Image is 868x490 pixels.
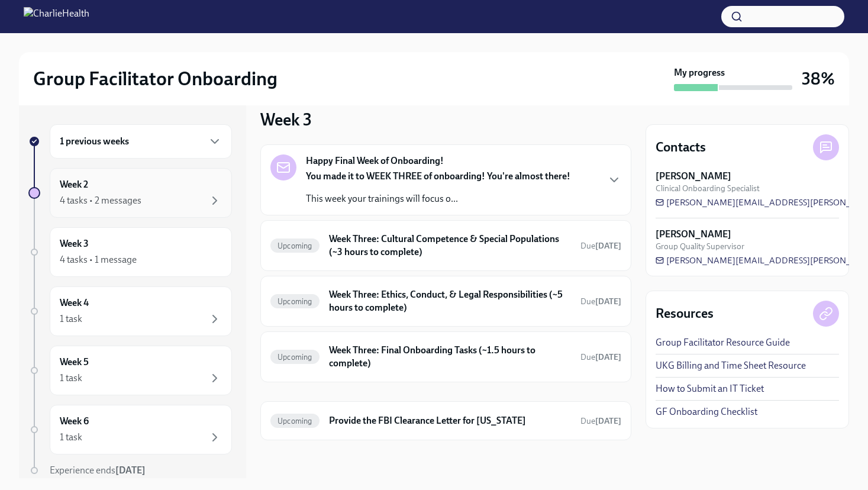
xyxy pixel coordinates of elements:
[60,178,88,191] h6: Week 2
[60,312,82,325] div: 1 task
[595,416,621,426] strong: [DATE]
[580,296,621,307] span: September 29th, 2025 08:00
[580,240,621,252] span: September 29th, 2025 08:00
[306,170,570,182] strong: You made it to WEEK THREE of onboarding! You're almost there!
[306,192,570,205] p: This week your trainings will focus o...
[270,241,320,250] span: Upcoming
[28,227,232,277] a: Week 34 tasks • 1 message
[306,154,444,167] strong: Happy Final Week of Onboarding!
[260,109,312,130] h3: Week 3
[580,416,621,426] span: Due
[674,66,725,79] strong: My progress
[50,465,146,476] span: Experience ends
[115,465,146,476] strong: [DATE]
[60,253,137,266] div: 4 tasks • 1 message
[50,124,232,159] div: 1 previous weeks
[60,135,129,148] h6: 1 previous weeks
[60,237,89,250] h6: Week 3
[656,228,731,241] strong: [PERSON_NAME]
[802,68,835,89] h3: 38%
[33,67,277,91] h2: Group Facilitator Onboarding
[656,382,764,395] a: How to Submit an IT Ticket
[329,344,571,370] h6: Week Three: Final Onboarding Tasks (~1.5 hours to complete)
[60,372,82,385] div: 1 task
[28,168,232,218] a: Week 24 tasks • 2 messages
[270,341,621,372] a: UpcomingWeek Three: Final Onboarding Tasks (~1.5 hours to complete)Due[DATE]
[329,288,571,314] h6: Week Three: Ethics, Conduct, & Legal Responsibilities (~5 hours to complete)
[580,296,621,307] span: Due
[28,405,232,454] a: Week 61 task
[595,352,621,362] strong: [DATE]
[580,241,621,251] span: Due
[656,336,790,349] a: Group Facilitator Resource Guide
[580,415,621,427] span: October 14th, 2025 08:00
[656,305,714,323] h4: Resources
[60,296,89,310] h6: Week 4
[595,241,621,251] strong: [DATE]
[656,183,760,194] span: Clinical Onboarding Specialist
[270,230,621,261] a: UpcomingWeek Three: Cultural Competence & Special Populations (~3 hours to complete)Due[DATE]
[270,417,320,425] span: Upcoming
[60,194,141,207] div: 4 tasks • 2 messages
[60,431,82,444] div: 1 task
[24,7,89,26] img: CharlieHealth
[595,296,621,307] strong: [DATE]
[329,233,571,259] h6: Week Three: Cultural Competence & Special Populations (~3 hours to complete)
[60,356,89,369] h6: Week 5
[270,286,621,317] a: UpcomingWeek Three: Ethics, Conduct, & Legal Responsibilities (~5 hours to complete)Due[DATE]
[270,297,320,306] span: Upcoming
[656,170,731,183] strong: [PERSON_NAME]
[656,405,757,418] a: GF Onboarding Checklist
[580,352,621,363] span: September 27th, 2025 08:00
[28,346,232,395] a: Week 51 task
[656,138,706,156] h4: Contacts
[28,286,232,336] a: Week 41 task
[580,352,621,362] span: Due
[270,353,320,362] span: Upcoming
[329,414,571,427] h6: Provide the FBI Clearance Letter for [US_STATE]
[270,411,621,430] a: UpcomingProvide the FBI Clearance Letter for [US_STATE]Due[DATE]
[656,241,744,252] span: Group Quality Supervisor
[656,359,806,372] a: UKG Billing and Time Sheet Resource
[60,415,89,428] h6: Week 6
